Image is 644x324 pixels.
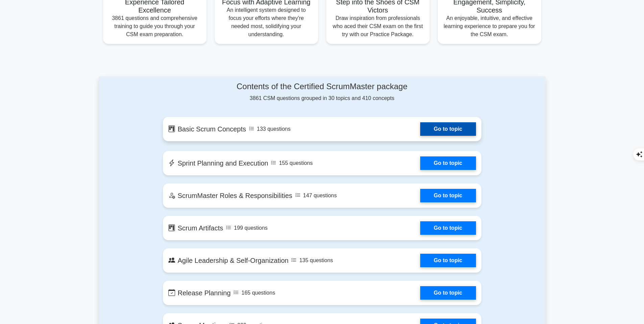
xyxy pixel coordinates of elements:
[420,122,476,136] a: Go to topic
[220,6,313,39] p: An intelligent system designed to focus your efforts where they're needed most, solidifying your ...
[420,254,476,267] a: Go to topic
[420,189,476,202] a: Go to topic
[420,221,476,235] a: Go to topic
[420,286,476,300] a: Go to topic
[163,82,481,102] div: 3861 CSM questions grouped in 30 topics and 410 concepts
[163,82,481,92] h4: Contents of the Certified ScrumMaster package
[443,14,536,39] p: An enjoyable, intuitive, and effective learning experience to prepare you for the CSM exam.
[332,14,424,39] p: Draw inspiration from professionals who aced their CSM exam on the first try with our Practice Pa...
[420,156,476,170] a: Go to topic
[109,14,201,39] p: 3861 questions and comprehensive training to guide you through your CSM exam preparation.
